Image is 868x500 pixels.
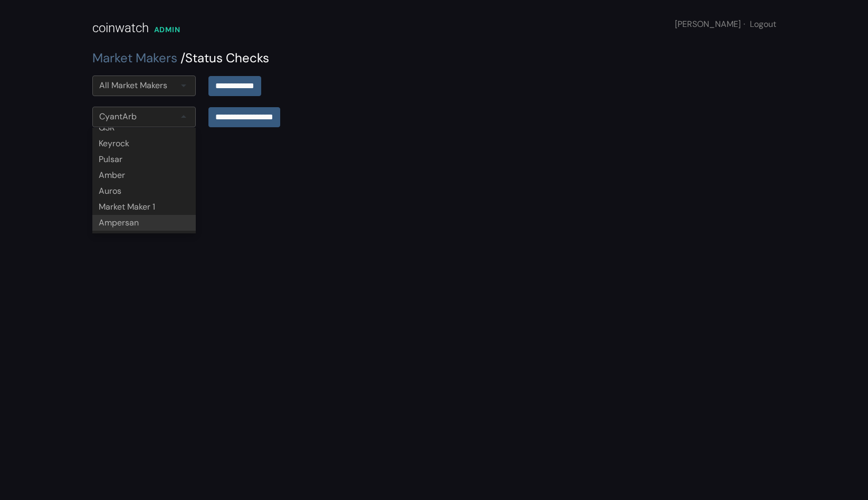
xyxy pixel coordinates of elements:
[92,167,196,183] div: Amber
[92,183,196,199] div: Auros
[154,24,180,35] div: ADMIN
[92,18,149,37] div: coinwatch
[92,49,776,68] div: Status Checks
[92,152,196,167] div: Pulsar
[99,110,137,123] div: CyantArb
[675,18,776,31] div: [PERSON_NAME]
[92,215,196,231] div: Ampersan
[743,18,745,30] span: ·
[92,120,196,136] div: GSR
[750,18,776,30] a: Logout
[92,50,177,66] a: Market Makers
[99,79,167,92] div: All Market Makers
[92,136,196,152] div: Keyrock
[92,199,196,215] div: Market Maker 1
[180,50,185,66] span: /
